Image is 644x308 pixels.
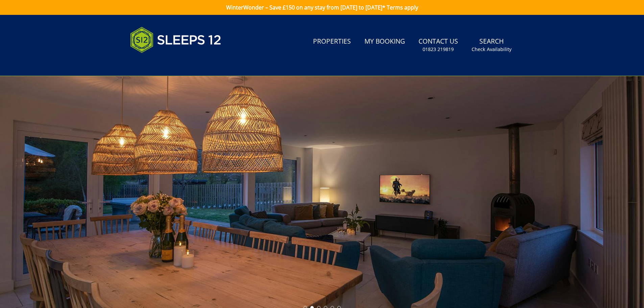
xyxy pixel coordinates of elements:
small: Check Availability [472,46,511,53]
a: My Booking [362,34,408,49]
iframe: Customer reviews powered by Trustpilot [127,61,198,67]
a: Properties [310,34,354,49]
img: Sleeps 12 [130,23,221,57]
a: Contact Us01823 219819 [416,34,461,56]
a: SearchCheck Availability [469,34,514,56]
small: 01823 219819 [423,46,454,53]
